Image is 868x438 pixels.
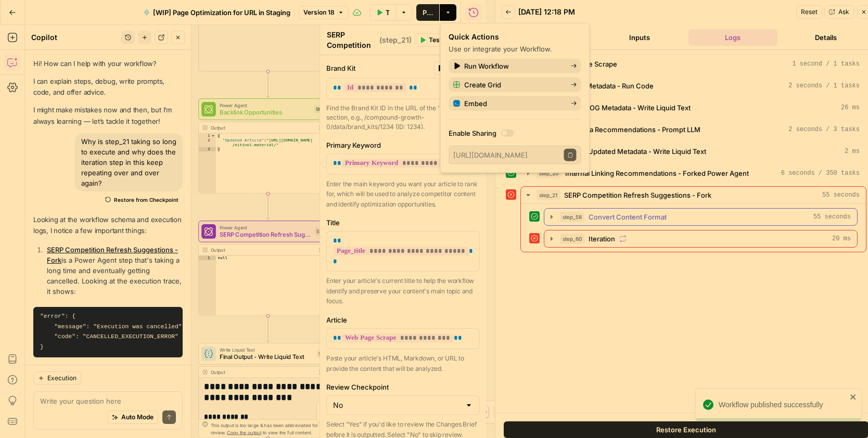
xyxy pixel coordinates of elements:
span: Test Workflow [386,7,389,18]
label: Review Checkpoint [326,382,480,392]
span: step_21 [537,190,560,200]
button: close [850,393,857,401]
span: Power Agent [220,224,311,231]
button: 2 ms [521,143,866,160]
div: Workflow published successfully [719,400,847,410]
g: Edge from step_26 to step_21 [267,194,270,220]
button: 2 seconds / 3 tasks [521,121,866,138]
span: 55 seconds [822,190,860,200]
p: Enter your article's current title to help the workflow identify and preserve your content's main... [326,276,480,306]
span: 6 seconds / 350 tasks [781,169,860,178]
span: Write Liquid Text [220,346,313,353]
label: Title [326,217,480,228]
button: Reset [796,5,822,19]
span: [WIP] Page Optimization for URL in Staging [153,7,290,18]
button: Restore from Checkpoint [101,194,183,206]
button: 26 ms [521,99,866,116]
button: 1 second / 1 tasks [521,56,866,72]
p: Enter the main keyword you want your article to rank for, which will be used to analyze competito... [326,179,480,210]
span: Execution [47,373,76,383]
button: Ask [824,5,854,19]
button: 55 seconds [544,209,857,225]
span: SERP Competition Refresh Suggestions - Fork [564,190,711,200]
label: Brand Kit [326,63,430,73]
button: Liquid [434,61,480,75]
input: No [333,400,461,410]
span: step_60 [560,234,584,244]
div: Find the Brand Kit ID in the URL of the 'Your Data' section, e.g., /compound-growth-0/data/brand_... [326,104,480,132]
span: 2 seconds / 3 tasks [788,125,860,134]
span: 55 seconds [813,212,851,222]
button: 2 seconds / 1 tasks [521,78,866,94]
button: Test [415,33,446,47]
div: Step 26 [314,105,334,113]
span: Test [429,35,442,45]
button: Execution [33,371,81,385]
span: Internal Linking Recommendations - Forked Power Agent [565,168,749,178]
textarea: SERP Competition Refresh Suggestions - Fork [327,30,377,82]
span: 2 seconds / 1 tasks [788,81,860,91]
div: Output [211,124,313,131]
div: Output [211,246,313,253]
p: Looking at the workflow schema and execution logs, I notice a few important things: [33,214,183,236]
button: Logs [688,29,777,46]
p: Hi! How can I help with your workflow? [33,58,183,69]
span: 20 ms [832,234,851,243]
span: Metadata Recommendations - Prompt LLM [564,124,700,135]
div: Quick Actions [449,32,581,42]
button: Test Workflow [369,4,395,21]
span: Restore Execution [656,424,716,435]
span: Power Agent [220,101,311,109]
span: Embed [464,98,562,109]
button: Version 18 [299,6,349,19]
code: "error": { "message": "Execution was cancelled", "code": "CANCELLED_EXECUTION_ERROR" } [40,313,186,350]
span: Auto Mode [121,413,154,422]
span: Format OG Metadata - Write Liquid Text [565,102,691,113]
p: I might make mistakes now and then, but I’m always learning — let’s tackle it together! [33,105,183,126]
div: 55 seconds [521,204,866,252]
span: Final Output - Write Liquid Text [220,352,313,361]
span: Toggle code folding, rows 1 through 3 [211,134,216,138]
li: is a Power Agent step that's taking a long time and eventually getting cancelled. Looking at the ... [44,244,183,297]
button: Publish [416,4,439,21]
span: 2 ms [845,147,860,156]
button: 20 ms [544,230,857,247]
label: Primary Keyword [326,140,480,150]
span: Ask [838,7,849,17]
g: Edge from step_21 to step_2 [267,316,270,342]
span: 26 ms [841,103,860,112]
div: Why is step_21 taking so long to execute and why does the iteration step in this keep repeating o... [75,133,183,191]
div: Copilot [31,32,118,43]
p: I can explain steps, debug, write prompts, code, and offer advice. [33,76,183,98]
span: Run Workflow [464,61,562,71]
span: Use or integrate your Workflow. [449,45,552,53]
span: Copy the output [227,430,261,435]
span: Iteration [589,234,615,244]
span: Publish [423,7,433,18]
span: Backlink Opportunities [220,108,311,117]
span: Format Updated Metadata - Write Liquid Text [564,146,706,157]
div: Power AgentBacklink OpportunitiesStep 26Output{ "Updated Article":"[URL][DOMAIN_NAME] /nitinol-ma... [198,98,338,194]
span: Create Grid [464,80,562,90]
div: 3 [199,147,216,151]
span: Reset [801,7,818,17]
span: Version 18 [303,8,335,17]
a: SERP Competition Refresh Suggestions - Fork [47,246,178,264]
label: Article [326,315,480,325]
span: step_58 [560,212,584,222]
span: Restore from Checkpoint [114,196,178,204]
span: SERP Competition Refresh Suggestions - Fork [220,230,311,239]
button: 6 seconds / 350 tasks [521,165,866,182]
button: Auto Mode [107,410,158,424]
p: Paste your article's HTML, Markdown, or URL to provide the content that will be analyzed. [326,353,480,373]
div: Power AgentSERP Competition Refresh Suggestions - ForkStep 21Outputnull [198,221,338,316]
div: 2 [199,138,216,147]
g: Edge from step_20 to step_26 [267,71,270,97]
span: Extract Metadata - Run Code [562,81,654,91]
label: Enable Sharing [449,128,581,138]
div: 1 [199,256,216,261]
button: 55 seconds [521,187,866,203]
span: 1 second / 1 tasks [792,59,860,69]
button: [WIP] Page Optimization for URL in Staging [137,4,297,21]
span: ( step_21 ) [379,35,412,45]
